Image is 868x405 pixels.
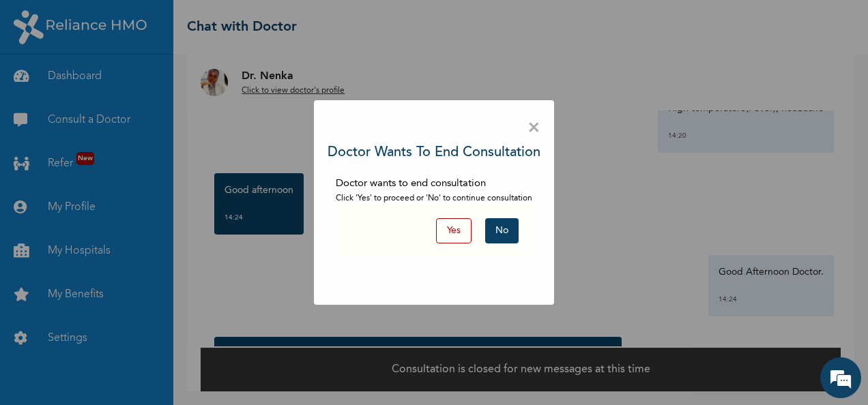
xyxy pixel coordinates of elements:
[7,359,134,369] span: Conversation
[336,177,532,192] p: Doctor wants to end consultation
[224,7,257,40] div: Minimize live chat window
[71,76,229,94] div: Chat with us now
[485,218,519,243] button: No
[79,130,188,267] span: We're online!
[436,218,472,243] button: Yes
[25,68,55,102] img: d_794563401_company_1708531726252_794563401
[527,114,540,142] span: ×
[7,288,260,335] textarea: Type your message and hit 'Enter'
[134,335,261,378] div: FAQs
[336,192,532,205] p: Click 'Yes' to proceed or 'No' to continue consultation
[328,142,540,163] h3: Doctor wants to end consultation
